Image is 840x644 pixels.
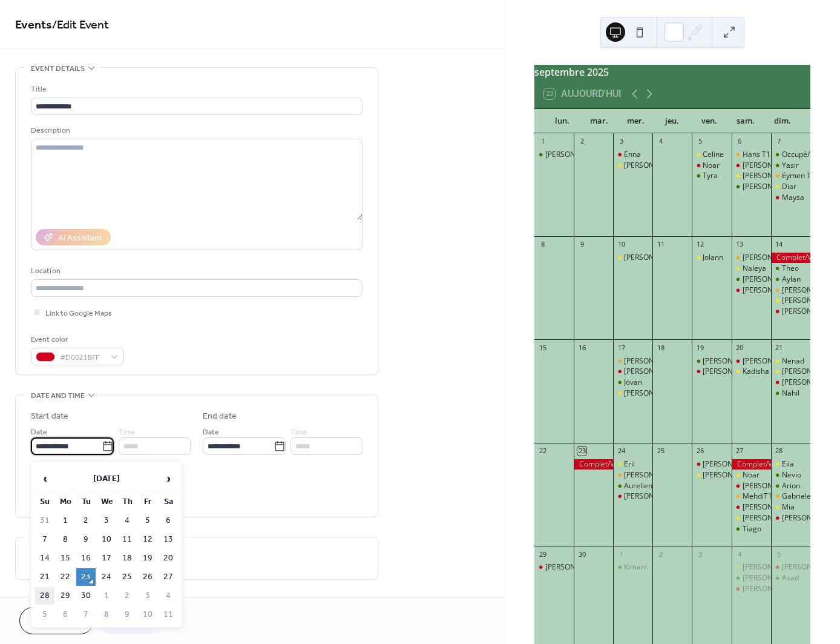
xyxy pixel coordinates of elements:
[782,513,839,523] div: [PERSON_NAME]
[577,240,586,249] div: 9
[203,426,219,439] span: Date
[735,549,744,559] div: 4
[56,568,75,586] td: 22
[31,410,68,423] div: Start date
[577,137,586,146] div: 2
[138,549,157,567] td: 19
[743,253,810,263] div: [PERSON_NAME] T1
[538,446,547,456] div: 22
[782,562,839,573] div: [PERSON_NAME]
[56,549,75,567] td: 15
[624,377,642,388] div: Jovan
[117,606,137,623] td: 9
[743,524,761,534] div: Tiago
[703,171,718,181] div: Tyra
[624,491,681,502] div: [PERSON_NAME]
[782,459,794,470] div: Eila
[35,587,54,605] td: 28
[695,240,704,249] div: 12
[159,568,178,586] td: 27
[56,466,157,492] th: [DATE]
[743,150,770,160] div: Hans T1
[771,470,810,480] div: Nevio
[782,367,839,377] div: [PERSON_NAME]
[732,264,771,274] div: Naleya
[138,493,157,511] th: Fr
[538,549,547,559] div: 29
[76,512,96,529] td: 2
[159,531,178,548] td: 13
[743,161,799,171] div: [PERSON_NAME]
[732,470,771,480] div: Noar
[692,171,731,181] div: Tyra
[771,274,810,285] div: Aylan
[138,568,157,586] td: 26
[35,568,54,586] td: 21
[613,253,652,263] div: Massimo
[771,307,810,317] div: Yasmine
[735,240,744,249] div: 13
[732,459,771,470] div: Complet/Voll
[743,573,799,583] div: [PERSON_NAME]
[775,240,784,249] div: 14
[732,253,771,263] div: Gabriel Giuseppe T1
[617,137,626,146] div: 3
[771,182,810,192] div: Diar
[703,150,724,160] div: Celine
[117,587,137,605] td: 2
[76,549,96,567] td: 16
[732,502,771,513] div: Daniel David
[624,367,681,377] div: [PERSON_NAME]
[290,426,307,439] span: Time
[771,161,810,171] div: Yasir
[782,356,804,367] div: Nenad
[782,182,796,192] div: Diar
[771,367,810,377] div: Delsa
[97,531,116,548] td: 10
[138,606,157,623] td: 10
[613,367,652,377] div: Alessio
[538,343,547,352] div: 15
[624,253,681,263] div: [PERSON_NAME]
[743,481,799,491] div: [PERSON_NAME]
[775,137,784,146] div: 7
[577,446,586,456] div: 23
[31,124,360,137] div: Description
[775,446,784,456] div: 28
[203,410,237,423] div: End date
[656,549,665,559] div: 2
[117,512,137,529] td: 4
[624,161,681,171] div: [PERSON_NAME]
[624,562,647,573] div: Kimani
[15,13,52,37] a: Events
[782,388,799,399] div: Nahil
[56,587,75,605] td: 29
[692,356,731,367] div: Enis
[771,296,810,306] div: Nicole
[31,265,360,277] div: Location
[782,491,821,502] div: Gabriele T1
[743,274,799,285] div: [PERSON_NAME]
[732,274,771,285] div: Noah
[771,459,810,470] div: Eila
[782,377,839,388] div: [PERSON_NAME]
[60,351,105,364] span: #D0021BFF
[544,109,581,133] div: lun.
[138,531,157,548] td: 12
[743,502,799,513] div: [PERSON_NAME]
[617,446,626,456] div: 24
[692,470,731,480] div: Noemi
[45,307,112,320] span: Link to Google Maps
[580,109,617,133] div: mar.
[782,264,799,274] div: Theo
[782,193,804,203] div: Maysa
[36,466,54,491] span: ‹
[782,470,801,480] div: Nevio
[617,549,626,559] div: 1
[56,512,75,529] td: 1
[159,493,178,511] th: Sa
[703,161,720,171] div: Noar
[613,150,652,160] div: Enna
[97,493,116,511] th: We
[771,491,810,502] div: Gabriele T1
